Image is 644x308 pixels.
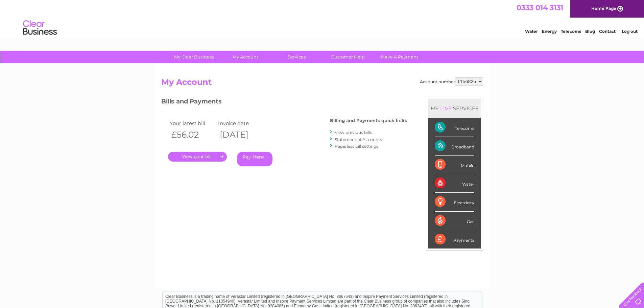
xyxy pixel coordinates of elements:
[216,128,265,142] th: [DATE]
[435,174,474,193] div: Water
[525,29,538,34] a: Water
[237,152,272,166] a: Pay Here
[435,156,474,174] div: Mobile
[216,119,265,128] td: Invoice date
[439,105,453,112] div: LIVE
[161,97,407,109] h3: Bills and Payments
[335,144,378,149] a: Paperless bill settings
[420,77,483,86] div: Account number
[269,51,325,63] a: Services
[217,51,273,63] a: My Account
[330,118,407,123] h4: Billing and Payments quick links
[320,51,376,63] a: Customer Help
[435,212,474,230] div: Gas
[542,29,557,34] a: Energy
[23,18,57,38] img: logo.png
[166,51,222,63] a: My Clear Business
[435,118,474,137] div: Telecoms
[168,119,217,128] td: Your latest bill
[599,29,616,34] a: Contact
[435,193,474,211] div: Electricity
[561,29,581,34] a: Telecoms
[163,4,482,33] div: Clear Business is a trading name of Verastar Limited (registered in [GEOGRAPHIC_DATA] No. 3667643...
[335,130,372,135] a: View previous bills
[435,230,474,248] div: Payments
[428,99,481,118] div: MY SERVICES
[622,29,638,34] a: Log out
[168,152,227,162] a: .
[517,3,563,12] a: 0333 014 3131
[161,77,483,90] h2: My Account
[435,137,474,156] div: Broadband
[168,128,217,142] th: £56.02
[585,29,595,34] a: Blog
[335,137,382,142] a: Statement of Accounts
[372,51,427,63] a: Make A Payment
